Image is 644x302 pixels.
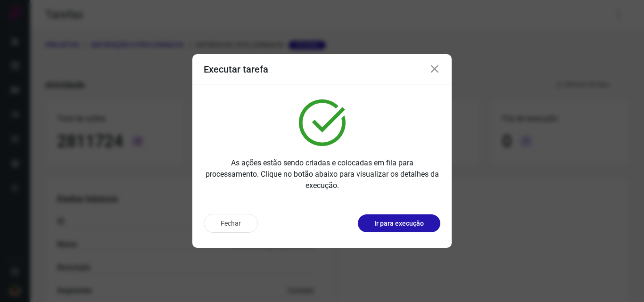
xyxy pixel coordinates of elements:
[204,64,268,75] h3: Executar tarefa
[204,157,440,191] p: As ações estão sendo criadas e colocadas em fila para processamento. Clique no botão abaixo para ...
[204,214,258,233] button: Fechar
[358,214,440,232] button: Ir para execução
[299,99,346,146] img: verified.svg
[374,219,424,229] p: Ir para execução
